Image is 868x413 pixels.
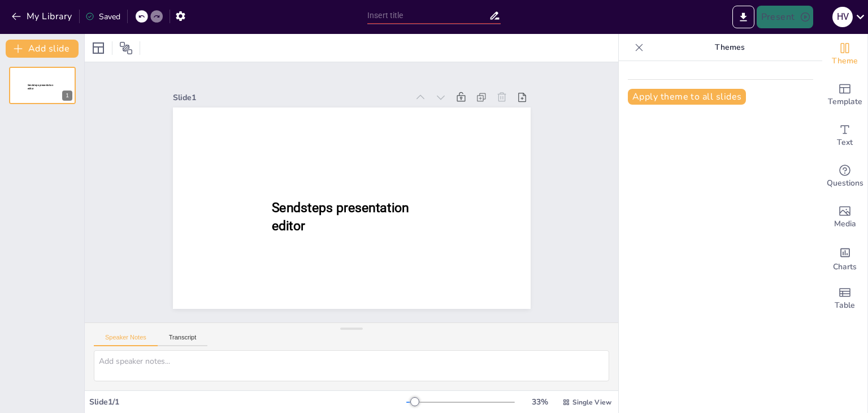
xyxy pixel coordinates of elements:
[835,299,855,312] span: Table
[173,92,409,103] div: Slide 1
[822,34,867,75] div: Change the overall theme
[9,67,76,104] div: Sendsteps presentation editor1
[822,156,867,197] div: Get real-time input from your audience
[85,11,120,22] div: Saved
[648,34,811,61] p: Themes
[822,278,867,319] div: Add a table
[757,6,813,28] button: Present
[119,41,133,55] span: Position
[89,397,406,407] div: Slide 1 / 1
[89,39,107,57] div: Layout
[822,115,867,156] div: Add text boxes
[832,55,858,67] span: Theme
[28,84,53,90] span: Sendsteps presentation editor
[837,136,853,149] span: Text
[6,40,79,58] button: Add slide
[832,7,853,27] div: H V
[367,7,489,24] input: Insert title
[271,200,409,233] span: Sendsteps presentation editor
[628,89,746,105] button: Apply theme to all slides
[834,218,856,230] span: Media
[8,7,77,25] button: My Library
[572,398,611,407] span: Single View
[833,261,857,273] span: Charts
[732,6,754,28] button: Export to PowerPoint
[62,91,72,101] div: 1
[94,334,158,346] button: Speaker Notes
[158,334,208,346] button: Transcript
[822,75,867,115] div: Add ready made slides
[832,6,853,28] button: H V
[822,197,867,238] div: Add images, graphics, shapes or video
[828,96,862,108] span: Template
[822,238,867,278] div: Add charts and graphs
[526,397,553,407] div: 33 %
[827,177,863,190] span: Questions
